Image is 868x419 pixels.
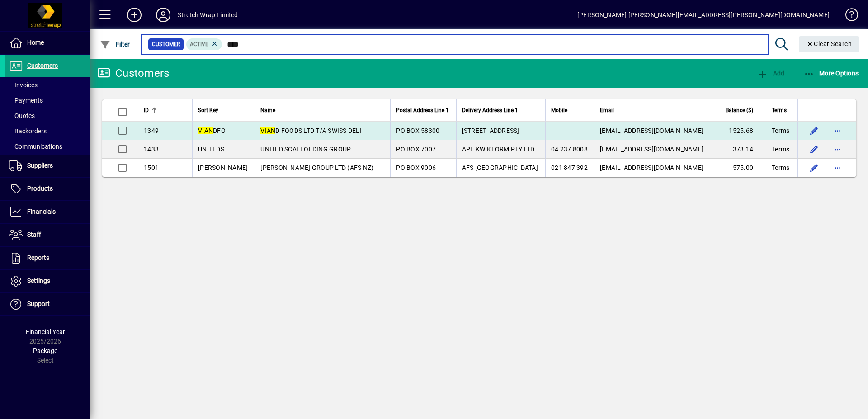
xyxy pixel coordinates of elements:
[33,347,57,354] span: Package
[772,105,787,115] span: Terms
[260,146,351,153] span: UNITED SCAFFOLDING GROUP
[807,160,821,175] button: Edit
[27,300,50,307] span: Support
[100,41,130,48] span: Filter
[198,127,213,134] em: VIAN
[27,39,44,46] span: Home
[5,270,90,292] a: Settings
[551,146,588,153] span: 04 237 8008
[260,105,275,115] span: Name
[712,122,766,140] td: 1525.68
[149,7,178,23] button: Profile
[198,164,248,171] span: [PERSON_NAME]
[5,77,90,93] a: Invoices
[712,140,766,159] td: 373.14
[26,328,65,335] span: Financial Year
[178,8,238,22] div: Stretch Wrap Limited
[462,164,538,171] span: AFS [GEOGRAPHIC_DATA]
[830,160,845,175] button: More options
[27,254,49,261] span: Reports
[462,105,518,115] span: Delivery Address Line 1
[5,224,90,246] a: Staff
[144,164,159,171] span: 1501
[144,105,164,115] div: ID
[27,162,53,169] span: Suppliers
[5,139,90,154] a: Communications
[27,185,53,192] span: Products
[27,231,41,238] span: Staff
[396,146,436,153] span: PO BOX 7007
[190,41,208,47] span: Active
[260,127,275,134] em: VIAN
[600,146,703,153] span: [EMAIL_ADDRESS][DOMAIN_NAME]
[260,127,362,134] span: D FOODS LTD T/A SWISS DELI
[551,105,567,115] span: Mobile
[152,40,180,49] span: Customer
[600,105,614,115] span: Email
[198,146,224,153] span: UNITEDS
[9,143,62,150] span: Communications
[577,8,830,22] div: [PERSON_NAME] [PERSON_NAME][EMAIL_ADDRESS][PERSON_NAME][DOMAIN_NAME]
[462,127,519,134] span: [STREET_ADDRESS]
[27,277,50,284] span: Settings
[9,97,43,104] span: Payments
[5,123,90,139] a: Backorders
[717,105,761,115] div: Balance ($)
[198,105,218,115] span: Sort Key
[600,105,706,115] div: Email
[396,164,436,171] span: PO BOX 9006
[9,112,35,119] span: Quotes
[144,146,159,153] span: 1433
[396,105,449,115] span: Postal Address Line 1
[260,164,373,171] span: [PERSON_NAME] GROUP LTD (AFS NZ)
[5,178,90,200] a: Products
[144,105,149,115] span: ID
[772,126,789,135] span: Terms
[600,164,703,171] span: [EMAIL_ADDRESS][DOMAIN_NAME]
[462,146,535,153] span: APL KWIKFORM PTY LTD
[600,127,703,134] span: [EMAIL_ADDRESS][DOMAIN_NAME]
[804,70,859,77] span: More Options
[186,38,222,50] mat-chip: Activation Status: Active
[5,247,90,269] a: Reports
[757,70,784,77] span: Add
[5,293,90,315] a: Support
[772,163,789,172] span: Terms
[712,159,766,177] td: 575.00
[799,36,859,52] button: Clear
[807,142,821,156] button: Edit
[9,127,47,135] span: Backorders
[551,164,588,171] span: 021 847 392
[551,105,589,115] div: Mobile
[5,155,90,177] a: Suppliers
[97,66,169,80] div: Customers
[830,123,845,138] button: More options
[5,201,90,223] a: Financials
[9,81,38,89] span: Invoices
[772,145,789,154] span: Terms
[5,32,90,54] a: Home
[755,65,787,81] button: Add
[802,65,861,81] button: More Options
[396,127,439,134] span: PO BOX 58300
[198,127,226,134] span: DFO
[120,7,149,23] button: Add
[27,208,56,215] span: Financials
[27,62,58,69] span: Customers
[726,105,753,115] span: Balance ($)
[806,40,852,47] span: Clear Search
[839,2,857,31] a: Knowledge Base
[260,105,385,115] div: Name
[5,108,90,123] a: Quotes
[830,142,845,156] button: More options
[5,93,90,108] a: Payments
[144,127,159,134] span: 1349
[807,123,821,138] button: Edit
[98,36,132,52] button: Filter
